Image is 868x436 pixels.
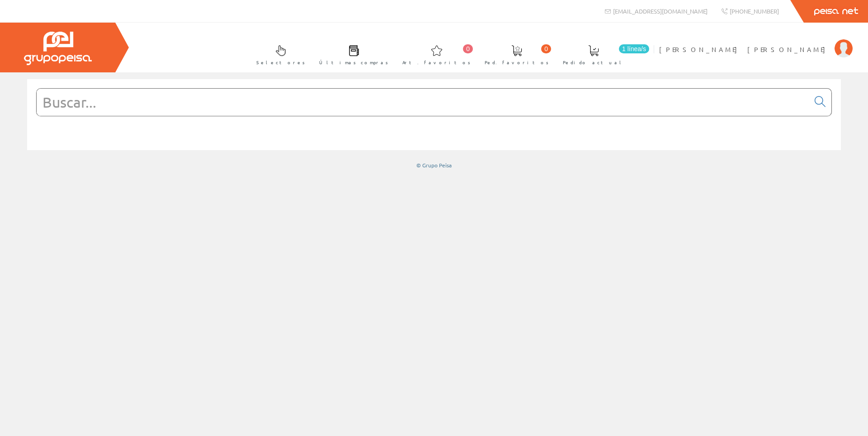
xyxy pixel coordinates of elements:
span: Selectores [256,58,305,67]
div: © Grupo Peisa [27,161,841,169]
input: Buscar... [37,89,809,116]
span: [EMAIL_ADDRESS][DOMAIN_NAME] [613,7,708,15]
a: 1 línea/s Pedido actual [554,38,651,71]
span: 1 línea/s [619,44,649,53]
a: Últimas compras [310,38,393,71]
span: Últimas compras [319,58,388,67]
span: Ped. favoritos [485,58,549,67]
span: [PERSON_NAME] [PERSON_NAME] [659,45,830,54]
a: Selectores [247,38,310,71]
span: 0 [463,44,473,53]
span: Pedido actual [563,58,624,67]
img: Grupo Peisa [24,32,92,65]
a: [PERSON_NAME] [PERSON_NAME] [659,38,853,46]
span: Art. favoritos [402,58,471,67]
span: 0 [541,44,551,53]
span: [PHONE_NUMBER] [730,7,779,15]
